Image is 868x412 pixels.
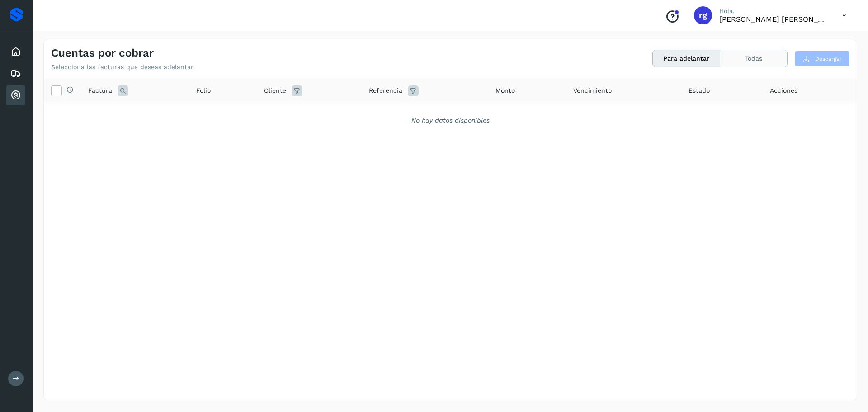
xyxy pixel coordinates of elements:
div: Embarques [6,64,25,84]
h4: Cuentas por cobrar [51,47,154,60]
button: Descargar [795,51,849,67]
span: Acciones [770,86,797,95]
button: Todas [720,50,787,67]
div: Inicio [6,42,25,62]
span: Factura [88,86,112,95]
span: Descargar [815,55,842,63]
p: Selecciona las facturas que deseas adelantar [51,63,193,71]
span: Estado [689,86,710,95]
p: rogelio guadalupe medina Armendariz [719,15,828,24]
div: Cuentas por cobrar [6,85,25,105]
span: Folio [196,86,211,95]
span: Referencia [369,86,402,95]
button: Para adelantar [653,50,720,67]
p: Hola, [719,7,828,15]
div: No hay datos disponibles [56,116,845,125]
span: Monto [495,86,515,95]
span: Cliente [264,86,286,95]
span: Vencimiento [573,86,612,95]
